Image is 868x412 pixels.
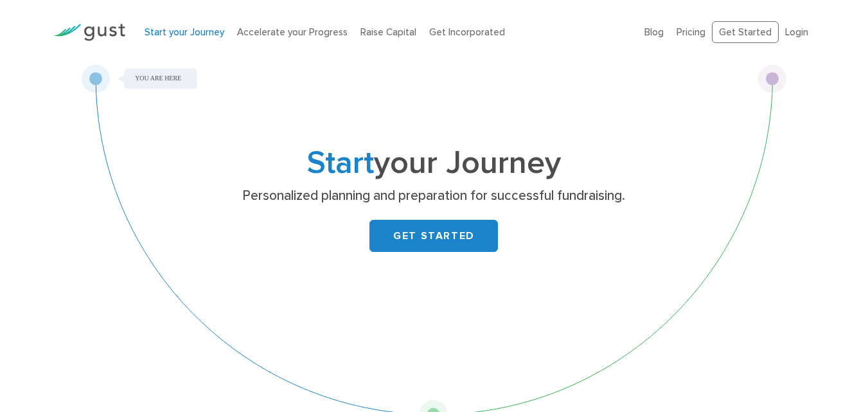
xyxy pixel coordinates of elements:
[360,26,416,38] a: Raise Capital
[369,220,498,252] a: GET STARTED
[429,26,505,38] a: Get Incorporated
[237,26,348,38] a: Accelerate your Progress
[180,148,687,178] h1: your Journey
[712,21,779,44] a: Get Started
[307,144,374,182] span: Start
[785,26,808,38] a: Login
[53,24,125,41] img: Gust Logo
[185,187,683,205] p: Personalized planning and preparation for successful fundraising.
[145,26,224,38] a: Start your Journey
[644,26,664,38] a: Blog
[677,26,705,38] a: Pricing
